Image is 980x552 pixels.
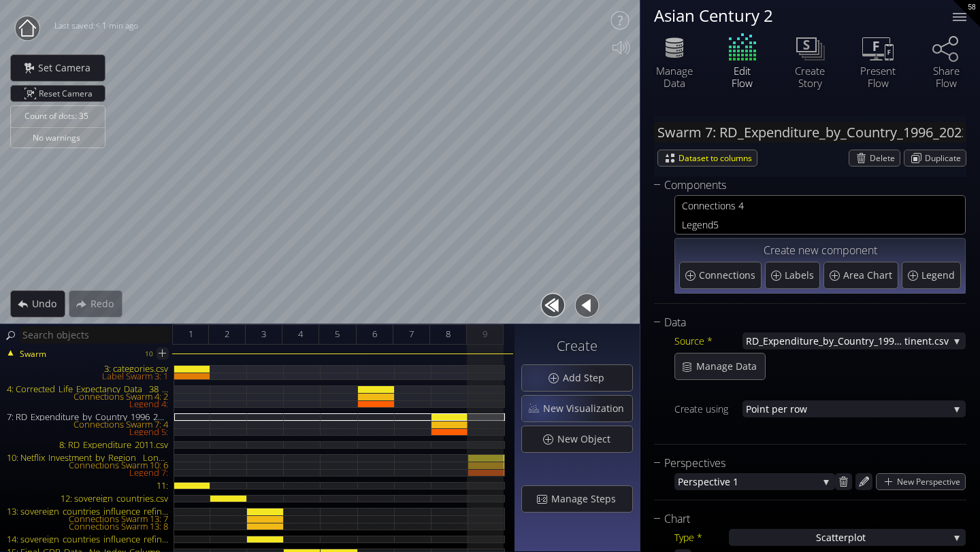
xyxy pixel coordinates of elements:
div: Asian Century 2 [654,7,936,24]
span: Manage Data [696,360,765,373]
div: Connections Swarm 4: 2 [1,393,174,400]
span: tinent.csv [904,332,949,349]
div: 8: RD_Expenditure_2011.csv [1,441,174,449]
div: 4: Corrected_Life_Expectancy_Data__38_Countries_.csv [1,385,174,393]
h3: Create [521,339,633,353]
span: Manage Steps [551,492,624,506]
span: 8 [446,326,451,343]
span: 9 [483,326,487,343]
span: Swarm [19,348,46,360]
div: Undo action [10,290,65,317]
span: Reset Camera [39,86,97,101]
div: Components [654,177,949,194]
span: 6 [372,326,377,343]
span: 3 [261,326,266,343]
span: Con [682,197,699,214]
input: Search objects [19,326,170,343]
span: 5 [335,326,340,343]
div: Source * [674,332,742,349]
div: Type * [674,529,729,546]
div: Legend 4: [1,400,174,408]
div: 11: [1,482,174,489]
div: 7: RD_Expenditure_by_Country_1996_2023_LongFormat_With_Continent.csv [1,413,174,421]
div: Legend 7: [1,469,174,477]
div: Present Flow [854,65,902,89]
span: Labels [785,269,817,282]
span: 1 [189,326,193,343]
span: New Perspective [897,474,965,489]
div: 12: sovereign_countries.csv [1,495,174,502]
span: S [816,529,821,546]
div: Manage Data [651,65,698,89]
div: Connections Swarm 10: 6 [1,462,174,469]
div: 10 [145,345,153,362]
span: RD_Expenditure_by_Country_1996_2023_LongFormat_With_Con [746,332,904,349]
div: Perspectives [654,455,949,472]
span: catterplot [821,529,866,546]
span: Connections [699,269,759,282]
span: 4 [298,326,303,343]
span: Undo [31,297,65,311]
div: Data [654,314,949,331]
span: spective 1 [693,473,818,490]
span: Delete [870,150,900,166]
div: Connections Swarm 13: 7 [1,515,174,523]
span: Dataset to columns [679,150,757,166]
span: Add Step [562,371,612,385]
span: nections 4 [699,197,958,214]
span: 2 [225,326,229,343]
span: Area Chart [843,269,896,282]
div: 13: sovereign_countries_influence_refined.csv [1,508,174,515]
div: Connections Swarm 7: 4 [1,421,174,428]
span: Per [678,473,693,490]
span: New Object [557,432,619,446]
span: Legend [921,269,958,282]
div: Connections Swarm 13: 8 [1,523,174,530]
span: Set Camera [37,61,99,75]
span: nt per row [759,400,949,417]
div: Legend 5: [1,428,174,436]
span: 5 [713,216,958,233]
div: Chart [654,511,949,528]
div: Create using [674,400,742,417]
div: Create Story [786,65,834,89]
span: Duplicate [925,150,966,166]
div: Share Flow [922,65,970,89]
div: Label Swarm 3: 1 [1,373,174,380]
div: 10: Netflix_Investment_by_Region__Long_Format_.csv [1,454,174,462]
span: New Visualization [542,402,632,415]
div: Create new component [679,243,961,260]
span: 7 [409,326,414,343]
div: 14: sovereign_countries_influence_refined.csv [1,536,174,543]
div: 3: categories.csv [1,365,174,373]
span: Poi [746,400,759,417]
span: Legend [682,216,713,233]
